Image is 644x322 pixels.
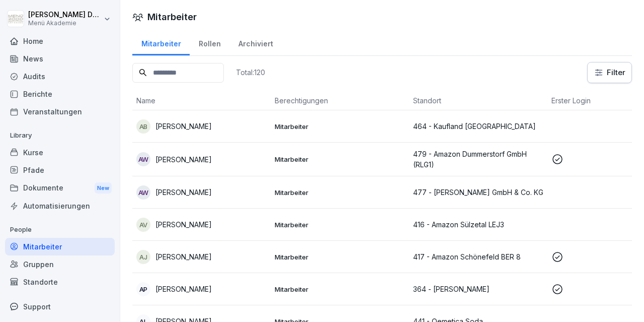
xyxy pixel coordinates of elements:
[147,10,197,24] h1: Mitarbeiter
[132,91,271,110] th: Name
[155,187,212,198] p: [PERSON_NAME]
[136,250,150,264] div: AJ
[5,298,115,315] div: Support
[413,219,543,230] p: 416 - Amazon Sülzetal LEJ3
[5,103,115,120] a: Veranstaltungen
[136,119,150,134] div: AB
[275,252,405,262] p: Mitarbeiter
[5,222,115,238] p: People
[275,220,405,229] p: Mitarbeiter
[413,251,543,262] p: 417 - Amazon Schönefeld BER 8
[413,284,543,294] p: 364 - [PERSON_NAME]
[409,91,547,110] th: Standort
[275,122,405,131] p: Mitarbeiter
[155,284,212,294] p: [PERSON_NAME]
[5,273,115,291] a: Standorte
[229,30,282,55] a: Archiviert
[5,179,115,198] a: DokumenteNew
[132,30,190,55] a: Mitarbeiter
[136,185,150,200] div: AW
[588,62,631,83] button: Filter
[275,155,405,164] p: Mitarbeiter
[136,218,150,232] div: AV
[5,127,115,144] p: Library
[155,154,212,165] p: [PERSON_NAME]
[28,20,102,27] p: Menü Akademie
[5,179,115,198] div: Dokumente
[5,32,115,50] a: Home
[5,255,115,273] a: Gruppen
[5,68,115,85] a: Audits
[5,161,115,179] a: Pfade
[95,182,112,194] div: New
[5,238,115,255] a: Mitarbeiter
[190,30,229,55] a: Rollen
[28,11,102,19] p: [PERSON_NAME] Deiß
[413,187,543,198] p: 477 - [PERSON_NAME] GmbH & Co. KG
[5,197,115,215] a: Automatisierungen
[275,285,405,294] p: Mitarbeiter
[136,152,150,166] div: AW
[155,121,212,132] p: [PERSON_NAME]
[155,251,212,262] p: [PERSON_NAME]
[594,68,625,78] div: Filter
[5,85,115,103] a: Berichte
[136,282,150,296] div: AP
[5,50,115,68] a: News
[413,149,543,170] p: 479 - Amazon Dummerstorf GmbH (RLG1)
[155,219,212,230] p: [PERSON_NAME]
[236,68,265,77] p: Total: 120
[271,91,409,110] th: Berechtigungen
[5,144,115,161] a: Kurse
[413,121,543,132] p: 464 - Kaufland [GEOGRAPHIC_DATA]
[275,188,405,197] p: Mitarbeiter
